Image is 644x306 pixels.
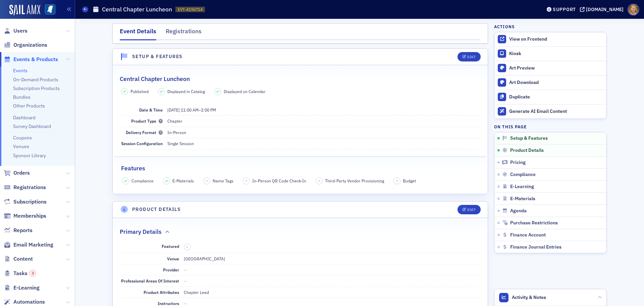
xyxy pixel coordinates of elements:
a: Email Marketing [4,241,53,249]
a: Sponsor Library [13,152,46,159]
a: Coupons [13,135,32,141]
span: In-Person [167,130,186,135]
div: Art Preview [509,65,603,71]
span: Subscriptions [13,198,47,206]
button: [DOMAIN_NAME] [580,7,626,12]
span: Product Details [510,147,544,154]
span: — [184,278,187,283]
a: SailAMX [9,5,40,15]
span: Memberships [13,212,46,220]
button: Edit [458,205,481,214]
span: Pricing [510,160,526,166]
span: In-Person QR Code Check-In [252,178,306,184]
a: Art Preview [494,61,606,75]
a: View on Frontend [494,32,606,46]
a: Kiosk [494,47,606,61]
div: Edit [467,208,476,212]
span: Instructors [158,301,179,306]
div: Support [553,6,576,12]
h4: Setup & Features [132,53,182,60]
span: Registrations [13,184,46,191]
span: E-Materials [510,196,535,202]
a: Events & Products [4,56,58,63]
span: Profile [628,4,639,15]
button: Generate AI Email Content [494,104,606,119]
span: Finance Journal Entries [510,244,561,250]
span: – [186,245,188,249]
span: Product Attributes [144,290,179,295]
a: Events [13,68,28,74]
span: E-Materials [172,178,194,184]
div: Edit [467,55,476,59]
span: Venue [167,256,179,261]
a: View Homepage [40,4,55,16]
span: [GEOGRAPHIC_DATA] [184,256,225,261]
span: Users [13,27,28,35]
a: Dashboard [13,115,36,121]
span: — [184,301,187,306]
a: Subscriptions [4,198,47,206]
span: Professional Areas Of Interest [121,278,179,283]
h1: Central Chapter Luncheon [102,5,172,13]
span: Content [13,255,33,263]
span: Name Tags [213,178,233,184]
span: Compliance [131,178,154,184]
span: Tasks [13,270,36,277]
span: Compliance [510,172,536,178]
span: Events & Products [13,56,58,63]
a: Reports [4,227,33,234]
span: Budget [403,178,416,184]
div: Generate AI Email Content [509,108,603,115]
div: [DOMAIN_NAME] [586,6,624,12]
span: EVT-4196714 [178,7,203,12]
div: Registrations [166,27,202,39]
a: Orders [4,169,30,177]
img: SailAMX [45,4,55,15]
h2: Features [121,164,145,173]
a: On-Demand Products [13,77,58,83]
span: Featured [162,244,179,249]
a: Registrations [4,184,46,191]
h4: Product Details [132,206,181,213]
div: Kiosk [509,51,603,57]
a: Bundles [13,94,31,100]
span: Provider [163,267,179,272]
span: – [318,178,320,183]
a: Users [4,27,28,35]
div: Art Download [509,80,603,86]
span: Finance Account [510,232,546,238]
a: Other Products [13,103,45,109]
a: E-Learning [4,284,40,292]
span: Date & Time [139,107,163,113]
span: Product Type [131,118,163,124]
span: Orders [13,169,30,177]
span: E-Learning [13,284,40,292]
span: Setup & Features [510,135,548,141]
a: Content [4,255,33,263]
h2: Central Chapter Luncheon [120,75,190,83]
span: [DATE] [167,107,180,113]
div: Event Details [120,27,156,40]
span: Email Marketing [13,241,53,249]
span: – [396,178,398,183]
div: Chapter Lead [184,289,209,295]
h2: Primary Details [120,227,162,236]
button: Duplicate [494,90,606,104]
span: Reports [13,227,33,234]
button: Edit [458,52,481,61]
span: Chapter [167,118,182,124]
span: Session Configuration [121,141,163,146]
a: Tasks3 [4,270,36,277]
span: Purchase Restrictions [510,220,558,226]
span: Third-Party Vendor Provisioning [325,178,384,184]
div: Duplicate [509,94,603,100]
span: Displayed on Calendar [224,88,266,94]
a: Memberships [4,212,46,220]
span: Organizations [13,41,47,49]
h4: Actions [494,24,515,30]
div: 3 [29,270,36,277]
time: 11:00 AM [181,107,199,113]
span: Activity & Notes [512,294,546,301]
span: – [206,178,208,183]
span: Displayed in Catalog [167,88,205,94]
